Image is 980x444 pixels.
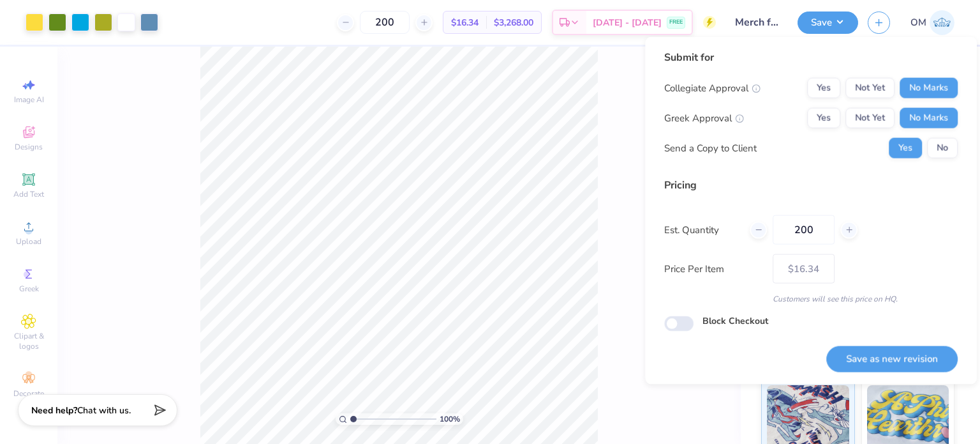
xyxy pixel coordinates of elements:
[664,141,757,155] div: Send a Copy to Client
[669,18,683,27] span: FREE
[807,108,840,128] button: Yes
[19,284,39,294] span: Greek
[826,346,958,372] button: Save as new revision
[31,404,77,417] strong: Need help?
[798,11,858,34] button: Save
[360,11,410,34] input: – –
[807,78,840,98] button: Yes
[13,189,44,199] span: Add Text
[900,78,958,98] button: No Marks
[664,293,958,305] div: Customers will see this price on HQ.
[773,215,835,245] input: – –
[725,10,788,35] input: Untitled Design
[664,178,958,193] div: Pricing
[845,108,895,128] button: Not Yet
[14,95,44,105] span: Image AI
[664,111,744,125] div: Greek Approval
[77,404,131,417] span: Chat with us.
[593,16,662,29] span: [DATE] - [DATE]
[451,16,479,29] span: $16.34
[845,78,895,98] button: Not Yet
[889,138,922,158] button: Yes
[15,142,43,152] span: Designs
[702,314,768,328] label: Block Checkout
[930,10,954,35] img: Om Mehrotra
[13,388,44,399] span: Decorate
[900,108,958,128] button: No Marks
[664,261,763,276] label: Price Per Item
[927,138,958,158] button: No
[664,80,761,95] div: Collegiate Approval
[910,10,954,35] a: OM
[440,413,460,425] span: 100 %
[910,15,926,30] span: OM
[494,16,533,29] span: $3,268.00
[664,222,740,237] label: Est. Quantity
[664,50,958,65] div: Submit for
[16,236,41,247] span: Upload
[6,331,51,351] span: Clipart & logos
